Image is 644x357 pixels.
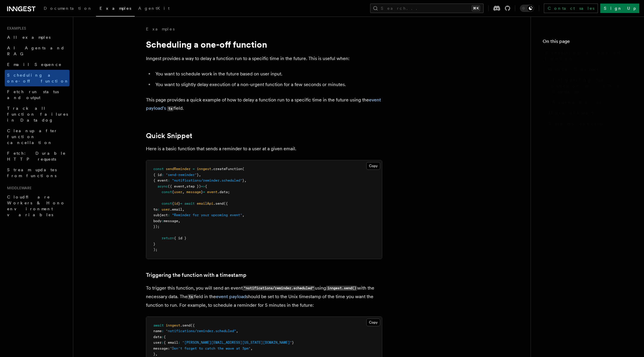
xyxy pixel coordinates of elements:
[5,103,69,125] a: Track all function failures in Datadog
[201,190,203,194] span: }
[168,184,184,188] span: ({ event
[146,96,382,113] p: This page provides a quick example of how to delay a function run to a specific time in the futur...
[370,4,484,13] button: Search...⌘K
[153,224,160,229] span: });
[188,294,194,299] code: ts
[5,186,32,190] span: Middleware
[244,178,246,182] span: ,
[153,207,157,211] span: to
[174,236,186,240] span: { id }
[543,38,632,47] h4: On this page
[153,346,170,350] span: message:
[153,248,157,252] span: );
[191,323,195,327] span: ({
[166,329,236,333] span: "notifications/reminder.scheduled"
[182,340,292,345] span: "[PERSON_NAME][EMAIL_ADDRESS][US_STATE][DOMAIN_NAME]"
[154,70,382,78] li: You want to schedule work in the future based on user input.
[205,184,207,188] span: {
[178,201,180,206] span: }
[166,173,197,177] span: "send-reminder"
[162,335,164,339] span: :
[184,201,195,206] span: await
[146,39,382,50] h1: Scheduling a one-off function
[96,2,135,17] a: Examples
[186,190,201,194] span: message
[544,4,598,13] a: Contact sales
[162,236,174,240] span: return
[550,75,632,97] a: Triggering the function with a timestamp
[180,323,191,327] span: .send
[552,77,632,95] span: Triggering the function with a timestamp
[182,207,184,211] span: ,
[153,219,162,223] span: body
[138,6,170,11] span: AgentKit
[186,184,201,188] span: step })
[546,64,632,75] a: Quick Snippet
[170,207,182,211] span: .email
[242,167,244,171] span: (
[242,213,244,217] span: ,
[251,346,253,350] span: ,
[211,167,242,171] span: .createFunction
[217,190,230,194] span: .data;
[153,340,162,345] span: user
[172,178,242,182] span: "notifications/reminder.scheduled"
[224,201,228,206] span: ({
[197,173,199,177] span: }
[155,352,157,356] span: ,
[168,213,170,217] span: :
[7,167,57,178] span: Stream updates from functions
[216,294,246,299] a: event payload
[7,195,65,217] span: Cloudflare Workers & Hono environment variables
[153,167,164,171] span: const
[170,346,251,350] span: "Don't forget to catch the wave at 3pm"
[162,340,164,345] span: :
[600,4,639,13] a: Sign Up
[549,110,593,116] span: More context
[5,32,69,43] a: All examples
[166,167,191,171] span: sendReminder
[174,190,182,194] span: user
[180,201,182,206] span: =
[366,162,380,170] button: Copy
[366,319,380,326] button: Copy
[146,271,246,279] a: Triggering the function with a timestamp
[153,352,155,356] span: }
[146,26,175,32] a: Examples
[7,35,51,40] span: All examples
[153,323,164,327] span: await
[162,207,170,211] span: user
[243,286,315,291] code: "notifications/reminder.scheduled"
[164,340,178,345] span: { email
[292,340,294,345] span: }
[546,118,632,129] a: Related concepts
[172,213,242,217] span: "Reminder for your upcoming event"
[178,340,180,345] span: :
[153,335,162,339] span: data
[5,148,69,164] a: Fetch: Durable HTTP requests
[164,219,178,223] span: message
[213,201,224,206] span: .send
[5,192,69,220] a: Cloudflare Workers & Hono environment variables
[193,167,195,171] span: =
[153,173,162,177] span: { id
[197,167,211,171] span: inngest
[100,6,131,11] span: Examples
[7,89,59,100] span: Fetch run status and output
[172,201,174,206] span: {
[7,128,58,145] span: Cleanup after function cancellation
[172,190,174,194] span: {
[552,99,601,105] span: Alternatives
[146,145,382,153] p: Here is a basic function that sends a reminder to a user at a given email.
[545,50,632,62] span: Scheduling a one-off function
[5,43,69,59] a: AI Agents and RAG
[5,59,69,70] a: Email Sequence
[5,164,69,181] a: Stream updates from functions
[40,2,96,16] a: Documentation
[153,329,162,333] span: name
[178,219,180,223] span: ,
[5,125,69,148] a: Cleanup after function cancellation
[162,190,172,194] span: const
[549,121,603,127] span: Related concepts
[167,106,173,111] code: ts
